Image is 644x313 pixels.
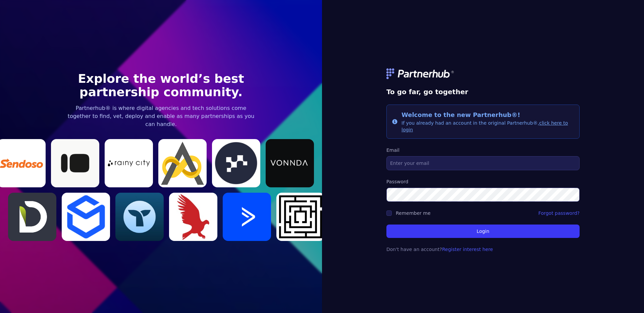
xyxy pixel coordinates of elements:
div: If you already had an account in the original Partnerhub®, [401,110,574,133]
a: Forgot password? [538,210,580,216]
h1: Explore the world’s best partnership community. [64,72,258,99]
button: Login [386,225,580,238]
label: Email [386,147,580,153]
p: Don't have an account? [386,246,580,253]
span: Welcome to the new Partnerhub®! [401,111,520,118]
label: Password [386,178,580,185]
a: Register interest here [442,247,493,252]
img: logo [386,68,455,79]
h1: To go far, go together [386,87,580,97]
input: Enter your email [386,156,580,170]
label: Remember me [396,210,431,216]
p: Partnerhub® is where digital agencies and tech solutions come together to find, vet, deploy and e... [64,104,258,128]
